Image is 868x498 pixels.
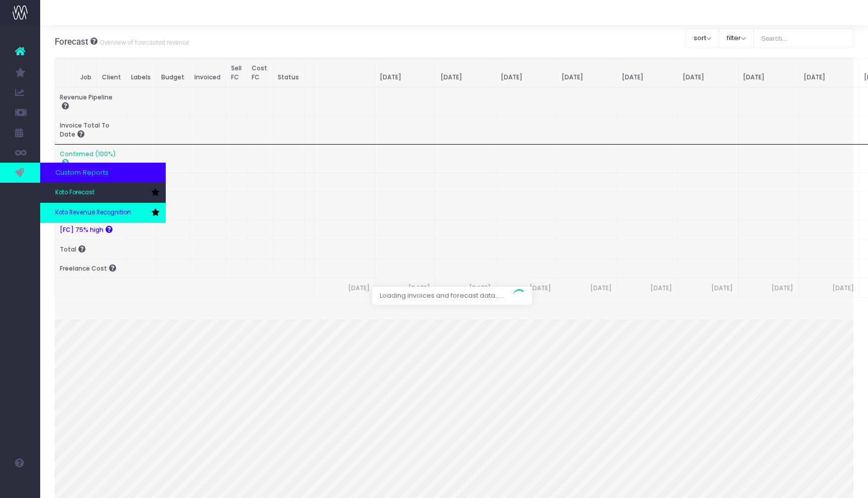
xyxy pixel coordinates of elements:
[40,203,166,223] a: Koto Revenue Recognition
[40,183,166,203] a: Koto Forecast
[55,208,131,217] span: Koto Revenue Recognition
[686,28,719,48] button: sort
[97,37,189,47] small: Overview of forecasted revenue
[55,168,108,178] span: Custom Reports
[372,287,512,305] span: Loading invoices and forecast data......
[719,28,754,48] button: filter
[753,28,854,48] input: Search...
[55,37,88,47] span: Forecast
[13,478,28,493] img: images/default_profile_image.png
[55,188,94,197] span: Koto Forecast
